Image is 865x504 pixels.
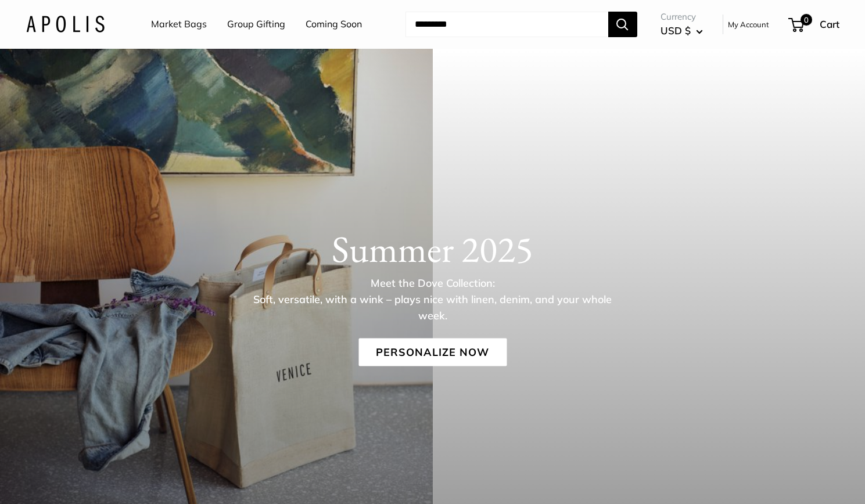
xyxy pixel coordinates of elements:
[800,14,812,26] span: 0
[26,226,839,271] h1: Summer 2025
[661,24,691,37] span: USD $
[661,21,703,40] button: USD $
[820,18,839,30] span: Cart
[728,17,769,31] a: My Account
[306,16,362,33] a: Coming Soon
[789,15,839,34] a: 0 Cart
[608,12,637,37] button: Search
[26,16,105,33] img: Apolis
[405,12,608,37] input: Search...
[244,275,622,323] p: Meet the Dove Collection: Soft, versatile, with a wink – plays nice with linen, denim, and your w...
[661,9,703,25] span: Currency
[227,16,285,33] a: Group Gifting
[358,338,507,366] a: Personalize Now
[151,16,207,33] a: Market Bags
